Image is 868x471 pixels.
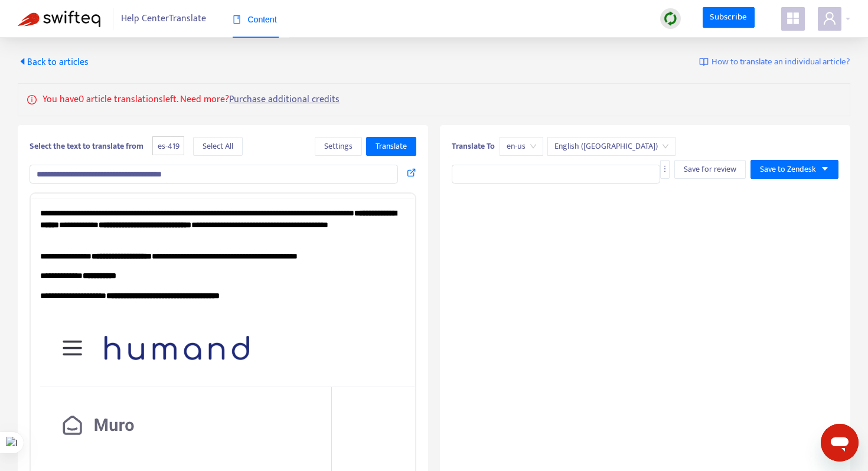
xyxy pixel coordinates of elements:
span: Settings [324,140,353,153]
b: Select the text to translate from [30,139,143,153]
span: Translate [376,140,407,153]
span: caret-left [18,57,27,66]
span: more [661,165,669,173]
span: Content [233,15,277,24]
span: Select All [203,140,233,153]
span: caret-down [821,165,829,173]
button: Select All [193,137,243,156]
p: You have 0 article translations left. Need more? [43,93,340,107]
span: English (USA) [554,138,668,155]
span: Back to articles [18,54,89,70]
span: How to translate an individual article? [712,55,850,69]
span: Save to Zendesk [760,163,816,176]
span: Help Center Translate [121,8,206,30]
button: more [660,160,670,179]
span: info-circle [27,93,37,104]
button: Save to Zendeskcaret-down [750,160,838,179]
iframe: Botón para iniciar la ventana de mensajería [821,424,859,462]
button: Translate [366,137,416,156]
img: image-link [699,57,709,67]
span: book [233,15,241,24]
span: es-419 [152,136,184,156]
span: en-us [507,138,536,155]
a: How to translate an individual article? [699,55,850,69]
button: Save for review [674,160,746,179]
b: Translate To [452,139,495,153]
img: Swifteq [18,11,100,27]
span: user [823,11,837,25]
a: Subscribe [703,7,755,28]
img: sync.dc5367851b00ba804db3.png [663,11,678,26]
button: Settings [315,137,362,156]
span: appstore [786,11,800,25]
a: Purchase additional credits [229,91,340,107]
span: Save for review [684,163,736,176]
